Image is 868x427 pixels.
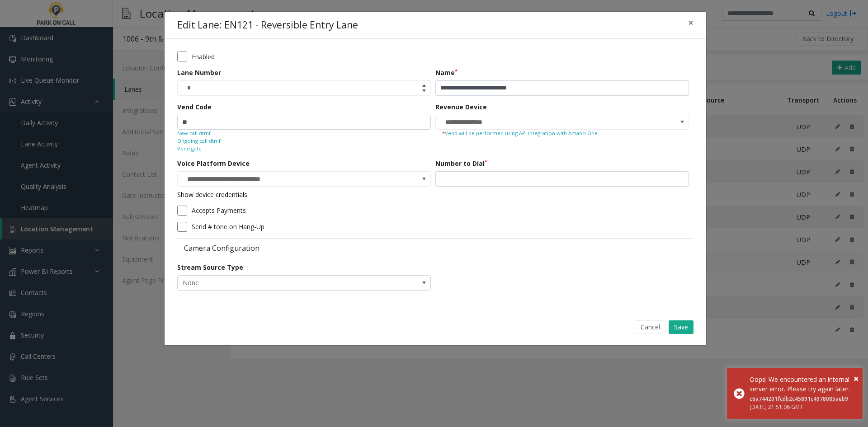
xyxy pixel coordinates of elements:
label: Vend Code [177,102,212,112]
input: NO DATA FOUND [178,172,380,186]
small: Vend gate [177,145,202,153]
button: Cancel [635,320,666,334]
button: Close [854,372,859,385]
label: Enabled [192,52,215,61]
label: Number to Dial [435,159,487,168]
label: Name [435,68,458,77]
small: New call dtmf [177,130,211,137]
label: Stream Source Type [177,263,243,272]
label: Lane Number [177,68,221,77]
small: Vend will be performed using API integration with Amano One [442,130,682,137]
label: Voice Platform Device [177,159,250,168]
button: Save [669,320,693,334]
div: Oops! We encountered an internal server error. Please try again later. [750,375,856,394]
h4: Edit Lane: EN121 - Reversible Entry Lane [177,18,358,33]
span: Increase value [418,81,430,88]
a: Show device credentials [177,190,247,199]
label: Revenue Device [435,102,487,112]
div: [DATE] 21:51:06 GMT [750,403,856,411]
span: None [178,276,380,290]
span: × [854,372,859,385]
span: Decrease value [418,88,430,95]
button: Close [682,12,700,34]
label: Send # tone on Hang-Up [192,222,264,231]
label: Accepts Payments [192,206,246,215]
small: Ongoing call dtmf [177,137,221,145]
label: Camera Configuration [177,243,433,253]
span: × [688,16,693,29]
a: c6a744201fcdb2c45891c4978085aeb9 [750,395,848,403]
